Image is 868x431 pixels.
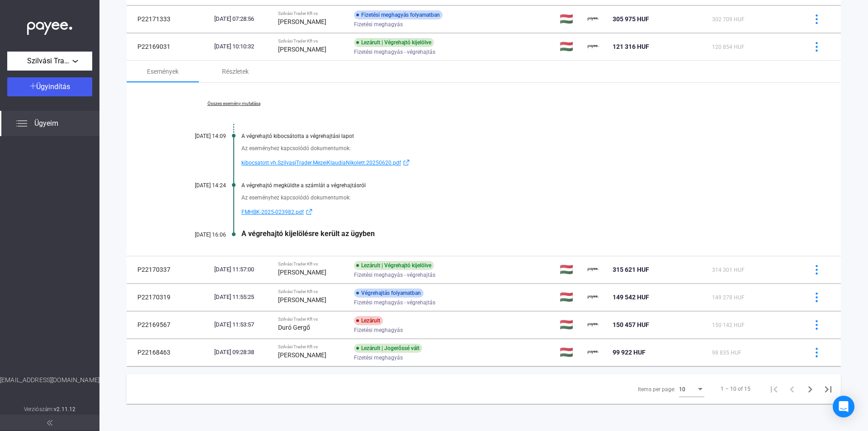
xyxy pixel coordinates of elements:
span: Fizetési meghagyás [354,19,403,30]
span: 314 301 HUF [712,267,745,273]
span: Fizetési meghagyás - végrehajtás [354,297,435,308]
mat-select: Items per page: [679,384,704,394]
span: 121 316 HUF [613,43,649,50]
span: Fizetési meghagyás [354,325,403,336]
img: payee-logo [588,264,599,275]
strong: [PERSON_NAME] [278,46,326,53]
span: FMHBK-2025-023982.pdf [241,207,304,218]
span: 120 854 HUF [712,44,745,50]
img: more-blue [812,320,821,330]
img: payee-logo [588,292,599,303]
td: 🇭🇺 [556,284,585,311]
img: payee-logo [588,41,599,52]
img: payee-logo [588,14,599,24]
img: plus-white.svg [30,83,36,89]
strong: [PERSON_NAME] [278,351,326,359]
td: P22169031 [127,33,211,60]
div: 1 – 10 of 15 [721,384,750,394]
div: Items per page: [638,384,675,395]
td: 🇭🇺 [556,5,585,33]
div: Szilvási Trader Kft vs [278,38,346,44]
strong: [PERSON_NAME] [278,296,326,303]
img: list.svg [16,118,27,129]
span: 302 709 HUF [712,16,745,23]
img: white-payee-white-dot.svg [27,17,72,35]
div: Az eseményhez kapcsolódó dokumentumok: [241,144,796,153]
span: Fizetési meghagyás - végrehajtás [354,270,435,280]
td: P22169567 [127,311,211,338]
span: 99 922 HUF [613,349,646,356]
div: Végrehajtás folyamatban [354,289,424,298]
span: 150 142 HUF [712,322,745,328]
a: Összes esemény mutatása [172,101,296,106]
button: Ügyindítás [7,77,92,96]
span: 98 835 HUF [712,350,741,356]
a: kibocsatott.vh.SzilvasiTrader.MezeiKlaudiaNikolett.20250620.pdfexternal-link-blue [241,157,796,168]
img: payee-logo [588,319,599,330]
button: Szilvási Trader Kft [7,52,92,71]
div: Lezárult | Jogerőssé vált [354,344,422,353]
span: 10 [679,386,685,393]
button: more-blue [807,9,826,28]
img: arrow-double-left-grey.svg [47,420,52,426]
img: more-blue [812,42,821,52]
div: [DATE] 10:10:32 [214,42,271,51]
span: Szilvási Trader Kft [27,56,72,66]
div: Események [147,66,179,77]
td: 🇭🇺 [556,256,585,283]
div: [DATE] 16:06 [172,232,226,238]
button: Previous page [783,380,801,398]
strong: [PERSON_NAME] [278,18,326,25]
div: [DATE] 07:28:56 [214,14,271,24]
div: [DATE] 11:53:57 [214,320,271,329]
td: 🇭🇺 [556,339,585,366]
button: First page [765,380,783,398]
button: more-blue [807,288,826,307]
div: [DATE] 14:24 [172,182,226,189]
span: 149 278 HUF [712,294,745,301]
div: Lezárult | Végrehajtó kijelölve [354,38,434,47]
div: A végrehajtó kibocsátotta a végrehajtási lapot [241,133,796,139]
td: P22170319 [127,284,211,311]
span: 305 975 HUF [613,15,649,23]
div: Szilvási Trader Kft vs [278,289,346,294]
td: P22171333 [127,5,211,33]
img: more-blue [812,14,821,24]
div: Fizetési meghagyás folyamatban [354,10,443,19]
div: [DATE] 11:55:25 [214,293,271,302]
span: kibocsatott.vh.SzilvasiTrader.MezeiKlaudiaNikolett.20250620.pdf [241,157,401,168]
img: external-link-blue [401,159,412,166]
div: [DATE] 14:09 [172,133,226,139]
div: Lezárult | Végrehajtó kijelölve [354,261,434,270]
strong: [PERSON_NAME] [278,269,326,276]
div: A végrehajtó megküldte a számlát a végrehajtásról [241,182,796,189]
td: 🇭🇺 [556,311,585,338]
div: Az eseményhez kapcsolódó dokumentumok: [241,193,796,202]
span: 149 542 HUF [613,294,649,301]
span: 315 621 HUF [613,266,649,273]
button: more-blue [807,37,826,56]
button: Next page [801,380,819,398]
div: Open Intercom Messenger [833,396,854,417]
div: Szilvási Trader Kft vs [278,261,346,267]
div: Lezárult [354,316,383,325]
td: P22170337 [127,256,211,283]
div: Szilvási Trader Kft vs [278,11,346,16]
button: Last page [819,380,837,398]
div: Részletek [222,66,249,77]
div: Szilvási Trader Kft vs [278,344,346,350]
span: Ügyindítás [36,82,70,91]
strong: Duró Gergő [278,324,310,331]
img: payee-logo [588,347,599,358]
span: Fizetési meghagyás [354,352,403,363]
div: Szilvási Trader Kft vs [278,317,346,322]
button: more-blue [807,315,826,334]
div: [DATE] 09:28:38 [214,348,271,357]
span: 150 457 HUF [613,321,649,328]
img: external-link-blue [304,208,315,215]
span: Fizetési meghagyás - végrehajtás [354,47,435,57]
div: A végrehajtó kijelölésre került az ügyben [241,229,796,238]
div: [DATE] 11:57:00 [214,265,271,274]
td: 🇭🇺 [556,33,585,60]
img: more-blue [812,265,821,275]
